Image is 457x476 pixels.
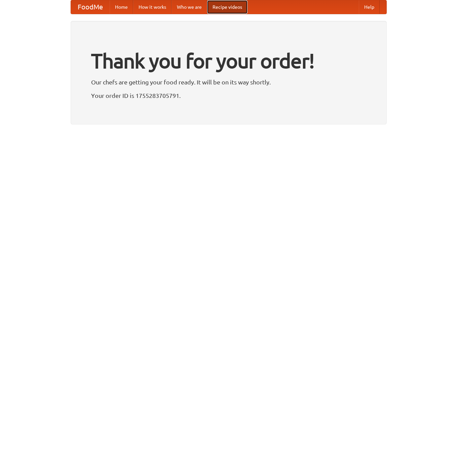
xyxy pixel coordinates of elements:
[207,0,247,14] a: Recipe videos
[359,0,380,14] a: Help
[133,0,172,14] a: How it works
[91,77,366,87] p: Our chefs are getting your food ready. It will be on its way shortly.
[71,0,110,14] a: FoodMe
[91,45,366,77] h1: Thank you for your order!
[110,0,133,14] a: Home
[91,90,366,101] p: Your order ID is 1755283705791.
[172,0,207,14] a: Who we are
